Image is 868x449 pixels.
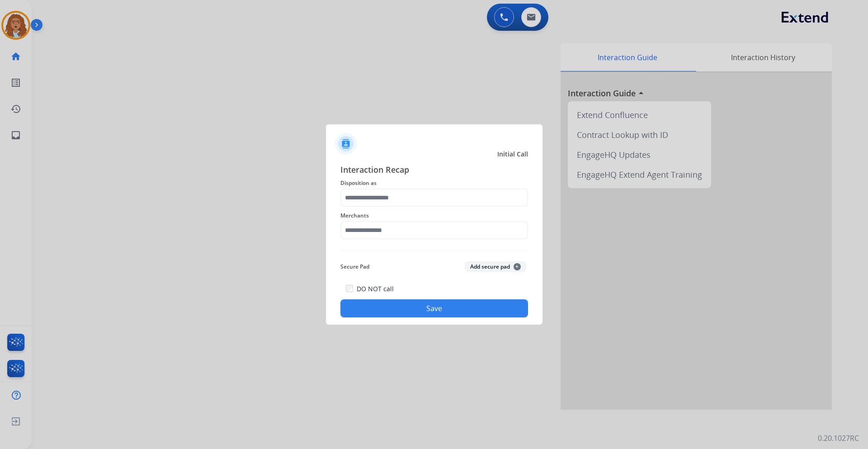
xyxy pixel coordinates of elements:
label: DO NOT call [357,284,394,293]
span: Disposition as [340,178,528,189]
p: 0.20.1027RC [818,433,859,444]
span: + [514,263,521,270]
span: Interaction Recap [340,163,528,178]
span: Secure Pad [340,261,369,272]
span: Initial Call [497,150,528,159]
button: Add secure pad+ [465,261,526,272]
span: Merchants [340,210,528,221]
img: contactIcon [335,133,357,155]
button: Save [340,299,528,317]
